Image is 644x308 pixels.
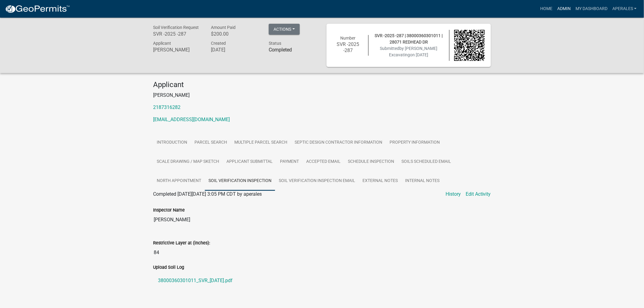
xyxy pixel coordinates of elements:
[269,24,300,35] button: Actions
[153,41,171,46] span: Applicant
[375,33,443,44] span: SVR -2025 -287 | 38000360301011 | 28071 REDHEAD DR
[223,152,276,172] a: Applicant Submittal
[538,3,555,15] a: Home
[333,41,364,53] h6: SVR -2025 -287
[211,47,260,53] h6: [DATE]
[153,92,491,99] p: [PERSON_NAME]
[269,41,281,46] span: Status
[153,152,223,172] a: Scale Drawing / Map Sketch
[153,31,202,37] h6: SVR -2025 -287
[211,31,260,37] h6: $200.00
[466,191,491,198] a: Edit Activity
[269,47,292,53] strong: Completed
[341,36,356,40] span: Number
[454,30,485,61] img: QR code
[153,133,191,152] a: Introduction
[291,133,386,152] a: Septic Design Contractor Information
[344,152,398,172] a: Schedule Inspection
[153,273,491,288] a: 38000360301011_SVR_[DATE].pdf
[610,3,639,15] a: aperales
[153,117,230,122] a: [EMAIL_ADDRESS][DOMAIN_NAME]
[211,41,226,46] span: Created
[153,208,185,212] label: Inspector Name
[153,104,180,110] a: 2187316282
[555,3,573,15] a: Admin
[153,47,202,53] h6: [PERSON_NAME]
[153,25,199,30] span: Soil Verification Request
[359,171,401,191] a: External Notes
[401,171,443,191] a: Internal Notes
[275,171,359,191] a: Soil Verification Inspection Email
[303,152,344,172] a: Accepted Email
[153,191,262,197] span: Completed [DATE][DATE] 3:05 PM CDT by aperales
[446,191,461,198] a: History
[386,133,443,152] a: Property Information
[153,80,491,89] h4: Applicant
[276,152,303,172] a: Payment
[153,241,210,245] label: Restrictive Layer at (inches):
[211,25,236,30] span: Amount Paid
[191,133,231,152] a: Parcel search
[205,171,275,191] a: Soil Verification Inspection
[153,171,205,191] a: North Appointment
[153,265,184,270] label: Upload Soil Log
[380,46,438,57] span: Submitted on [DATE]
[398,152,455,172] a: Soils Scheduled Email
[231,133,291,152] a: Multiple Parcel Search
[389,46,438,57] span: by [PERSON_NAME] Excavating
[573,3,610,15] a: My Dashboard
